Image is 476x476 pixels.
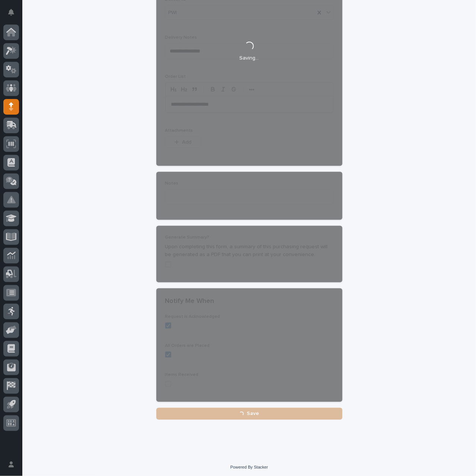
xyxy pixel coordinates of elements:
[247,410,259,417] span: Save
[156,408,342,420] button: Save
[240,55,259,61] p: Saving…
[3,4,19,20] button: Notifications
[9,9,19,21] div: Notifications
[230,465,268,470] a: Powered By Stacker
